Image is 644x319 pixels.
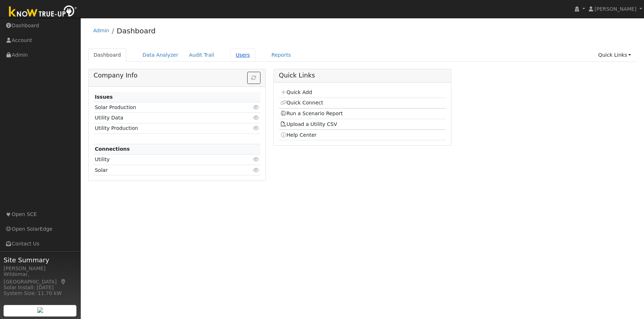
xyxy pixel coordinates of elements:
td: Utility [94,154,234,165]
a: Help Center [280,132,317,138]
i: Click to view [253,168,259,173]
span: Site Summary [4,255,77,265]
a: Dashboard [88,48,127,62]
a: Quick Add [280,89,312,95]
td: Solar [94,165,234,175]
a: Quick Links [593,48,636,62]
strong: Issues [95,94,113,100]
td: Utility Production [94,123,234,133]
i: Click to view [253,105,259,110]
div: [PERSON_NAME] [4,265,77,272]
i: Click to view [253,115,259,120]
span: [PERSON_NAME] [594,6,636,12]
td: Utility Data [94,113,234,123]
a: Admin [93,28,109,33]
a: Upload a Utility CSV [280,121,337,127]
img: retrieve [37,307,43,313]
strong: Connections [95,146,130,152]
a: Dashboard [117,27,156,35]
i: Click to view [253,157,259,162]
a: Map [60,279,67,285]
a: Run a Scenario Report [280,111,343,116]
a: Users [230,48,255,62]
i: Click to view [253,126,259,131]
div: System Size: 11.70 kW [4,290,77,297]
a: Reports [266,48,296,62]
a: Quick Connect [280,100,323,105]
img: Know True-Up [5,4,81,20]
h5: Quick Links [279,72,446,79]
a: Audit Trail [184,48,220,62]
div: Solar Install: [DATE] [4,284,77,291]
a: Data Analyzer [137,48,184,62]
div: Wildomar, [GEOGRAPHIC_DATA] [4,271,77,286]
h5: Company Info [94,72,260,79]
td: Solar Production [94,102,234,113]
